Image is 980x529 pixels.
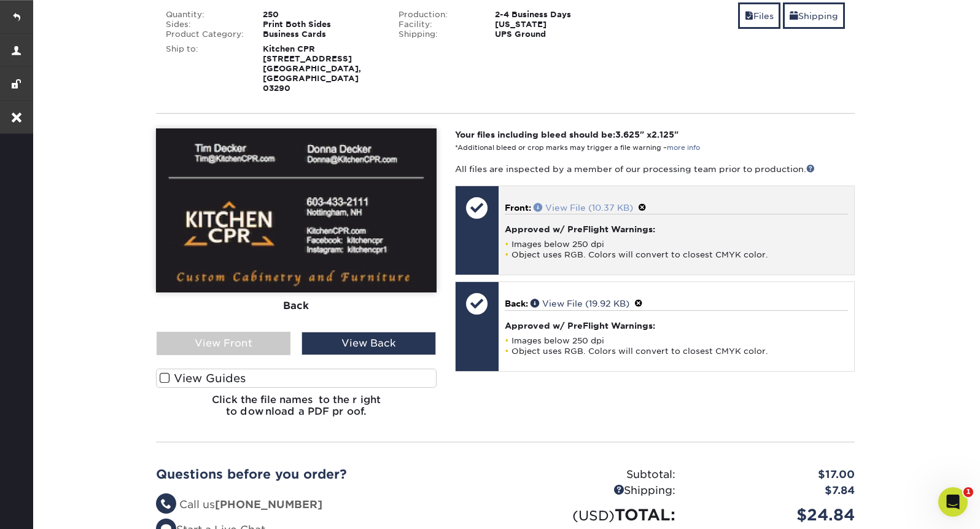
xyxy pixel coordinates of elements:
a: View File (19.92 KB) [531,299,629,308]
div: Print Both Sides [254,20,389,29]
small: *Additional bleed or crop marks may trigger a file warning – [455,144,700,152]
p: All files are inspected by a member of our processing team prior to production. [455,163,855,175]
div: Facility: [389,20,486,29]
span: 2.125 [651,130,674,139]
li: Object uses RGB. Colors will convert to closest CMYK color. [505,249,848,260]
div: Product Category: [157,29,254,39]
li: Object uses RGB. Colors will convert to closest CMYK color. [505,346,848,356]
div: Quantity: [157,10,254,20]
span: files [745,11,753,21]
div: 2-4 Business Days [486,10,621,20]
div: TOTAL: [505,503,685,527]
strong: [PHONE_NUMBER] [215,498,322,511]
a: View File (10.37 KB) [534,203,633,213]
div: Back [156,292,437,319]
div: 250 [254,10,389,20]
a: Files [738,2,780,29]
strong: Kitchen CPR [STREET_ADDRESS] [GEOGRAPHIC_DATA], [GEOGRAPHIC_DATA] 03290 [263,44,361,93]
div: $17.00 [685,467,864,483]
h4: Approved w/ PreFlight Warnings: [505,321,848,331]
small: (USD) [572,507,615,523]
h4: Approved w/ PreFlight Warnings: [505,224,848,234]
div: Business Cards [254,29,389,39]
div: Ship to: [157,44,254,93]
a: more info [667,144,700,152]
span: 3.625 [615,130,640,139]
span: shipping [790,11,798,21]
div: Subtotal: [505,467,685,483]
div: Production: [389,10,486,20]
label: View Guides [156,369,437,388]
li: Images below 250 dpi [505,239,848,249]
div: View Back [301,332,435,355]
div: UPS Ground [486,29,621,39]
iframe: Intercom live chat [938,487,968,517]
span: 1 [963,487,973,497]
div: View Front [157,332,290,355]
h2: Questions before you order? [156,467,496,482]
li: Images below 250 dpi [505,335,848,346]
strong: Your files including bleed should be: " x " [455,130,679,139]
span: Front: [505,203,531,213]
h6: Click the file names to the right to download a PDF proof. [156,394,437,427]
div: [US_STATE] [486,20,621,29]
li: Call us [156,497,496,513]
div: Shipping: [389,29,486,39]
div: Sides: [157,20,254,29]
div: $24.84 [685,503,864,527]
span: Back: [505,299,528,308]
a: Shipping [783,2,845,29]
div: $7.84 [685,483,864,499]
div: Shipping: [505,483,685,499]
